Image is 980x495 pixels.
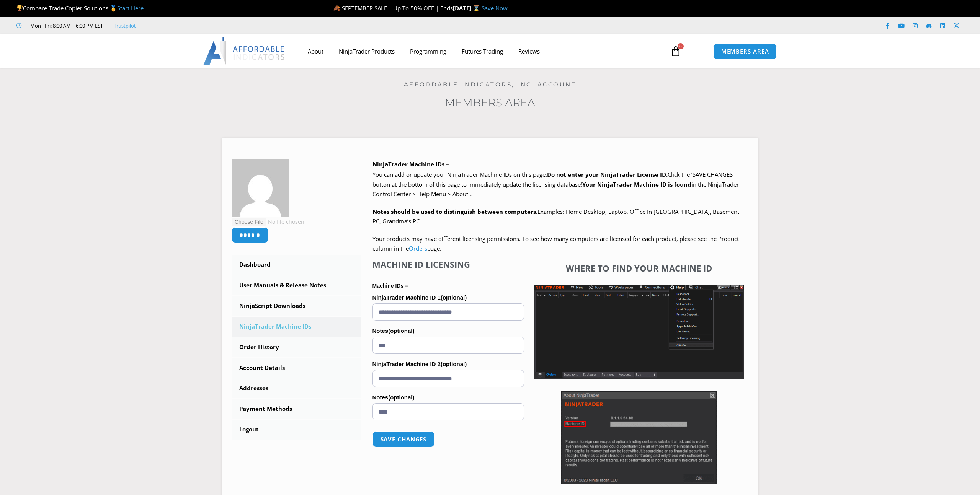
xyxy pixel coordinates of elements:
[372,171,547,178] span: You can add or update your NinjaTrader Machine IDs on this page.
[232,337,361,357] a: Order History
[232,255,361,440] nav: Account pages
[232,255,361,275] a: Dashboard
[388,394,414,401] span: (optional)
[445,96,535,109] a: Members Area
[454,42,511,60] a: Futures Trading
[561,391,717,484] img: Screenshot 2025-01-17 114931 | Affordable Indicators – NinjaTrader
[232,358,361,378] a: Account Details
[114,21,136,30] a: Trustpilot
[409,244,427,252] a: Orders
[300,42,331,60] a: About
[232,317,361,337] a: NinjaTrader Machine IDs
[300,42,661,60] nav: Menu
[453,4,482,12] strong: [DATE] ⌛
[203,37,286,65] img: LogoAI | Affordable Indicators – NinjaTrader
[678,43,684,49] span: 0
[232,275,361,295] a: User Manuals & Release Notes
[372,392,524,403] label: Notes
[372,358,524,370] label: NinjaTrader Machine ID 2
[388,327,414,334] span: (optional)
[372,283,408,289] strong: Machine IDs –
[582,181,691,188] strong: Your NinjaTrader Machine ID is found
[713,44,777,59] a: MEMBERS AREA
[441,361,467,367] span: (optional)
[534,263,744,273] h4: Where to find your Machine ID
[441,294,467,301] span: (optional)
[117,4,144,12] a: Start Here
[659,40,693,62] a: 0
[534,285,744,379] img: Screenshot 2025-01-17 1155544 | Affordable Indicators – NinjaTrader
[372,208,739,225] span: Examples: Home Desktop, Laptop, Office In [GEOGRAPHIC_DATA], Basement PC, Grandma’s PC.
[372,431,435,447] button: Save changes
[372,325,524,337] label: Notes
[372,259,524,269] h4: Machine ID Licensing
[232,296,361,316] a: NinjaScript Downloads
[232,399,361,419] a: Payment Methods
[402,42,454,60] a: Programming
[372,171,739,198] span: Click the ‘SAVE CHANGES’ button at the bottom of this page to immediately update the licensing da...
[28,21,103,30] span: Mon - Fri: 8:00 AM – 6:00 PM EST
[17,5,23,11] img: 🏆
[482,4,508,12] a: Save Now
[547,171,668,178] b: Do not enter your NinjaTrader License ID.
[372,292,524,303] label: NinjaTrader Machine ID 1
[232,159,289,217] img: 50a5729fe9b56de29f0da7d84c5eeafb8b120f48fb8ab2ef572cc207fbd82e08
[333,4,453,12] span: 🍂 SEPTEMBER SALE | Up To 50% OFF | Ends
[232,378,361,398] a: Addresses
[372,160,449,168] b: NinjaTrader Machine IDs –
[511,42,547,60] a: Reviews
[232,420,361,440] a: Logout
[16,4,144,12] span: Compare Trade Copier Solutions 🥇
[404,81,577,88] a: Affordable Indicators, Inc. Account
[372,208,537,215] strong: Notes should be used to distinguish between computers.
[721,49,769,54] span: MEMBERS AREA
[372,235,739,252] span: Your products may have different licensing permissions. To see how many computers are licensed fo...
[331,42,402,60] a: NinjaTrader Products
